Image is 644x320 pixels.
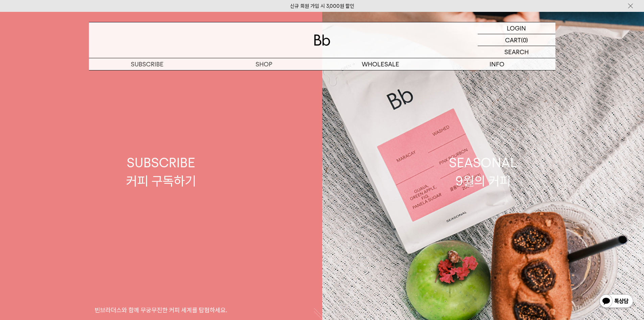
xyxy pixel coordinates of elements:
[478,22,555,34] a: LOGIN
[507,22,526,34] p: LOGIN
[314,35,330,46] img: 로고
[126,154,196,190] div: SUBSCRIBE 커피 구독하기
[290,3,354,9] a: 신규 회원 가입 시 3,000원 할인
[504,46,529,58] p: SEARCH
[449,154,517,190] div: SEASONAL 9월의 커피
[505,34,521,46] p: CART
[89,58,206,70] a: SUBSCRIBE
[478,34,555,46] a: CART (0)
[206,58,322,70] a: SHOP
[322,58,439,70] p: WHOLESALE
[439,58,555,70] p: INFO
[521,34,528,46] p: (0)
[599,294,634,310] img: 카카오톡 채널 1:1 채팅 버튼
